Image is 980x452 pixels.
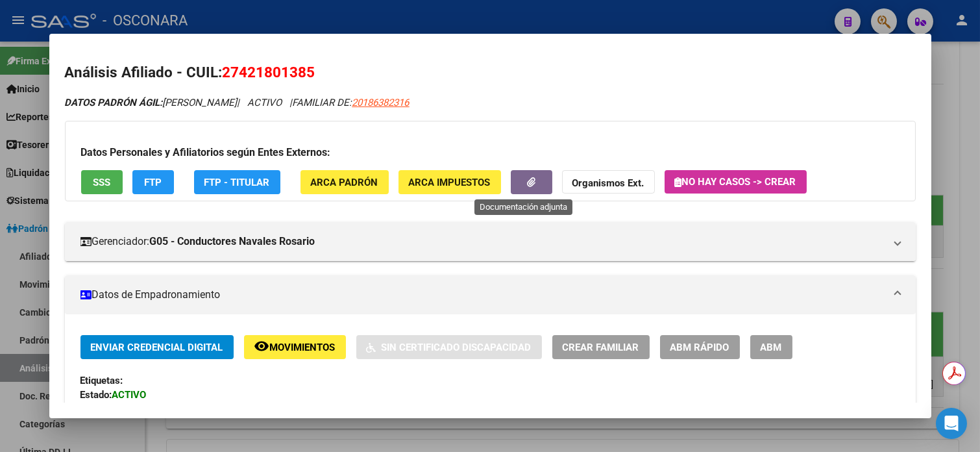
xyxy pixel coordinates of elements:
[80,375,123,386] strong: Etiquetas:
[65,62,916,84] h2: Análisis Afiliado - CUIL:
[300,170,389,194] button: ARCA Padrón
[112,389,147,401] strong: ACTIVO
[562,170,655,194] button: Organismos Ext.
[91,342,223,353] span: Enviar Credencial Digital
[675,176,796,188] span: No hay casos -> Crear
[81,170,123,194] button: SSS
[65,97,238,108] span: [PERSON_NAME]
[65,97,410,108] i: | ACTIVO |
[398,170,501,194] button: ARCA Impuestos
[144,177,162,188] span: FTP
[81,145,900,160] h3: Datos Personales y Afiliatorios según Entes Externos:
[65,222,916,261] mat-expansion-panel-header: Gerenciador:G05 - Conductores Navales Rosario
[665,170,807,194] button: No hay casos -> Crear
[660,335,740,359] button: ABM Rápido
[80,335,234,359] button: Enviar Credencial Digital
[270,342,336,353] span: Movimientos
[65,275,916,314] mat-expansion-panel-header: Datos de Empadronamiento
[311,177,378,188] span: ARCA Padrón
[204,177,270,188] span: FTP - Titular
[563,342,639,353] span: Crear Familiar
[936,408,967,439] div: Open Intercom Messenger
[132,170,174,194] button: FTP
[670,342,729,353] span: ABM Rápido
[254,338,270,354] mat-icon: remove_red_eye
[352,97,410,108] span: 20186382316
[409,177,491,188] span: ARCA Impuestos
[150,234,315,249] strong: G05 - Conductores Navales Rosario
[80,389,112,401] strong: Estado:
[93,177,110,188] span: SSS
[572,177,644,189] strong: Organismos Ext.
[194,170,280,194] button: FTP - Titular
[244,335,346,359] button: Movimientos
[80,234,885,249] mat-panel-title: Gerenciador:
[293,97,410,108] span: FAMILIAR DE:
[356,335,542,359] button: Sin Certificado Discapacidad
[761,342,782,353] span: ABM
[80,287,885,303] mat-panel-title: Datos de Empadronamiento
[382,342,532,353] span: Sin Certificado Discapacidad
[223,64,315,81] span: 27421801385
[552,335,650,359] button: Crear Familiar
[65,97,163,108] strong: DATOS PADRÓN ÁGIL:
[750,335,792,359] button: ABM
